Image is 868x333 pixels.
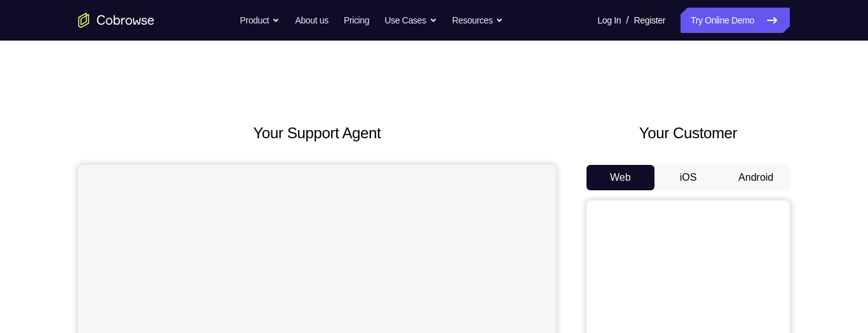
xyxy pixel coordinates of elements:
a: Try Online Demo [681,8,790,33]
button: Web [587,165,654,190]
a: Pricing [344,8,369,33]
a: About us [295,8,328,33]
h2: Your Customer [587,122,790,145]
button: Use Cases [384,8,437,33]
button: Product [240,8,280,33]
h2: Your Support Agent [78,122,556,145]
a: Go to the home page [78,13,154,28]
a: Register [634,8,665,33]
button: Resources [452,8,504,33]
button: iOS [654,165,722,190]
a: Log In [597,8,621,33]
button: Android [722,165,790,190]
span: / [626,13,628,28]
